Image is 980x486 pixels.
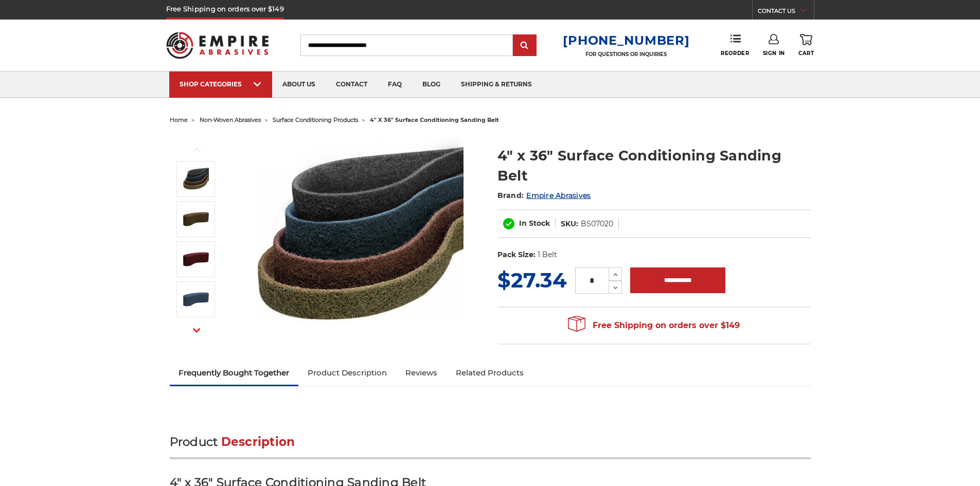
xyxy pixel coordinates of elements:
span: Description [221,435,295,449]
a: surface conditioning products [273,116,358,123]
span: 4" x 36" surface conditioning sanding belt [370,116,499,123]
img: 4" x 36" Fine Surface Conditioning Belt [183,286,209,312]
img: 4"x36" Surface Conditioning Sanding Belts [183,166,209,192]
input: Submit [514,35,535,56]
img: Empire Abrasives [166,25,269,65]
span: Product [170,435,218,449]
a: Reviews [396,362,447,384]
a: Related Products [447,362,533,384]
a: Reorder [721,34,749,56]
a: shipping & returns [451,71,542,98]
img: 4"x36" Surface Conditioning Sanding Belts [258,135,464,340]
a: Frequently Bought Together [170,362,299,384]
span: $27.34 [497,267,567,293]
div: SHOP CATEGORIES [180,80,262,88]
dt: Pack Size: [497,249,536,260]
a: about us [272,71,326,98]
a: home [170,116,188,123]
button: Next [184,319,209,341]
span: Free Shipping on orders over $149 [568,315,740,336]
a: Cart [798,34,814,57]
a: blog [412,71,451,98]
span: Sign In [763,50,785,57]
img: 4" x 36" Medium Surface Conditioning Belt [183,246,209,272]
a: Empire Abrasives [526,191,591,200]
p: FOR QUESTIONS OR INQUIRIES [563,51,689,58]
a: non-woven abrasives [200,116,261,123]
button: Previous [184,139,209,161]
a: [PHONE_NUMBER] [563,33,689,48]
span: In Stock [519,219,550,228]
a: faq [378,71,412,98]
span: Brand: [497,191,524,200]
dt: SKU: [561,219,578,229]
img: 4" x 36" Coarse Surface Conditioning Belt [183,206,209,232]
dd: 1 Belt [538,249,557,260]
a: Product Description [298,362,396,384]
span: Cart [798,50,814,57]
h1: 4" x 36" Surface Conditioning Sanding Belt [497,146,811,186]
a: CONTACT US [758,5,814,20]
dd: BS07020 [581,219,613,229]
a: contact [326,71,378,98]
span: Reorder [721,50,749,57]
